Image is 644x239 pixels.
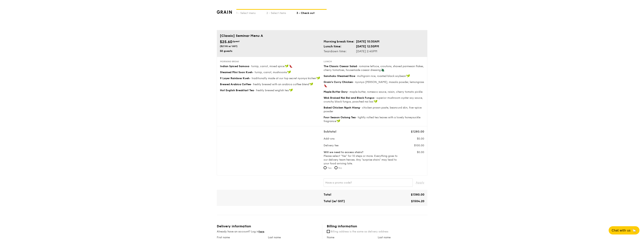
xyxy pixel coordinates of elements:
[381,68,385,72] img: icon-vegetarian.fe4039eb.svg
[324,60,424,63] div: Lunch
[324,84,327,87] img: icon-spicy.37a8142b.svg
[324,74,355,78] span: Sanshoku Steamed Rice
[324,151,363,154] b: Will we need to access stairs?
[356,44,380,49] td: [DATE] 12:30PM
[220,49,321,53] div: 50 guests
[324,116,420,123] span: - tightly rolled tea leaves with a lovely honeysuckle fragrance
[335,166,338,169] input: No
[324,178,413,187] input: Have a promo code?
[316,77,320,80] img: icon-vegan.f8ff3823.svg
[378,236,427,239] label: Last name
[287,71,291,74] img: icon-vegan.f8ff3823.svg
[220,77,250,80] span: 9 Layer Rainbow Kueh
[356,39,380,44] td: [DATE] 10:30AM
[220,60,321,63] div: Morning break
[324,65,424,72] span: - romaine lettuce, croutons, shaved parmesan flakes, cherry tomatoes, housemade caesar dressing
[374,100,378,103] img: icon-vegan.f8ff3823.svg
[232,40,240,43] span: /guest
[414,144,424,147] span: $100.00
[324,80,353,84] span: Grain's Curry Chicken
[217,224,251,228] span: Delivery information
[416,178,424,187] span: Apply
[324,199,345,203] span: Total (w/ GST)
[285,64,289,68] img: icon-vegan.f8ff3823.svg
[289,89,293,92] img: icon-vegan.f8ff3823.svg
[411,130,424,133] span: $1280.00
[327,230,330,233] input: Billing address is the same as delivery address
[220,65,249,68] span: Indian Spiced Samosa
[250,77,316,80] span: - traditionally made at our top secret nyonya kichen
[324,144,338,147] span: Delivery fee
[309,83,313,86] img: icon-vegan.f8ff3823.svg
[347,90,423,93] span: - maple butter, romesco sauce, raisin, cherry tomato pickle
[327,224,357,228] span: Billing information
[612,229,630,232] span: Chat with us
[353,80,424,84] span: - nyonya [PERSON_NAME], masala powder, lemongrass
[297,10,327,15] div: 3 - Check out
[324,106,422,113] span: - chicken prawn paste, beancurd skin, five-spice powder
[217,236,266,239] label: First name
[632,228,636,233] span: 🦙
[324,49,356,54] td: Teardown time:
[324,90,347,93] span: Maple Butter Dory
[327,236,376,239] label: Name
[417,151,424,154] span: $0.00
[338,166,342,170] span: No
[324,137,335,140] span: Add-ons
[259,230,264,233] a: here
[324,130,336,133] span: Subtotal
[406,74,410,78] img: icon-vegan.f8ff3823.svg
[220,71,253,74] span: Steamed Mini Soon Kueh
[266,10,297,15] div: 2 - Select items
[324,39,356,44] td: Morning break time:
[254,89,289,92] span: - freshly brewed english tea
[411,193,424,196] span: $1380.00
[324,166,327,169] input: Yes
[417,137,424,140] span: $0.00
[356,49,380,54] td: [DATE] 2:45PM
[217,230,318,234] div: Already have an account? Log in .
[289,64,293,68] img: icon-spicy.37a8142b.svg
[324,116,356,119] span: Four Season Oolong Tea
[217,10,232,14] img: grain-logotype.1cdc1e11.png
[268,236,318,239] label: Last name
[253,71,287,74] span: - turnip, carrot, mushrooms
[331,230,388,233] span: Billing address is the same as delivery address
[355,74,406,78] span: - multigrain rice, roasted black soybean
[337,119,340,123] img: icon-vegan.f8ff3823.svg
[324,106,360,109] span: Baked Chicken Ngoh Hiang
[220,83,251,86] span: Brewed Arabica Coffee
[220,89,254,92] span: Hot English Breakfast Tea
[220,40,232,44] span: $25.60
[609,226,639,234] button: Chat with us🦙
[411,199,424,203] span: $1504.20
[220,45,237,48] span: ($27.90 w/ GST)
[324,193,331,196] span: Total
[324,150,398,165] label: Please select “Yes” for 10 steps or more. Everything goes to our delivery team heroes. Any “surpr...
[327,166,331,170] span: Yes
[324,44,356,49] td: Lunch time:
[220,33,424,38] div: [Classic] Seminar Menu A
[324,96,374,99] span: Wok Braised Nai Bai and Black Fungus
[249,65,284,68] span: - turnip, carrot, mixed spice
[251,83,309,86] span: - freshly brewed with an arabica coffee blend
[236,10,266,15] div: 1 - Select menu
[324,65,357,68] span: The Classic Caesar Salad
